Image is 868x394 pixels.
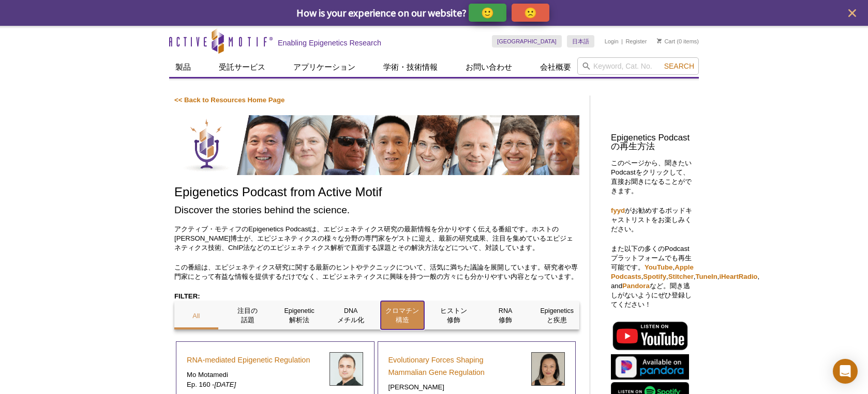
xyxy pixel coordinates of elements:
[611,354,689,380] img: Listen on Pandora
[621,35,623,48] li: |
[481,6,494,19] p: 🙂
[388,354,523,379] a: Evolutionary Forces Shaping Mammalian Gene Regulation
[459,57,518,77] a: お問い合わせ
[329,306,373,325] p: DNA メチル化
[174,96,285,104] a: << Back to Resources Home Page
[169,57,197,77] a: 製品
[605,38,619,45] a: Login
[287,57,362,77] a: アプリケーション
[174,292,200,300] strong: FILTER:
[625,38,647,45] a: Register
[187,370,322,380] p: Mo Motamedi
[611,320,689,352] img: Listen on YouTube
[664,62,694,70] span: Search
[534,57,577,77] a: 会社概要
[213,57,272,77] a: 受託サービス
[695,273,717,280] a: TuneIn
[611,206,694,234] p: がお勧めするポッドキャストリストをお楽しみください。
[174,203,579,217] h2: Discover the stories behind the science.
[226,306,270,325] p: 注目の 話題
[833,359,858,384] div: Open Intercom Messenger
[611,244,694,309] p: また以下の多くのPodcast プラットフォームでも再生可能です。 , , , , , , and など。聞き逃しがないようにぜひ登録してください！
[388,383,523,392] p: [PERSON_NAME]
[622,282,650,290] a: Pandora
[330,352,363,386] img: Emily Wong headshot
[524,6,537,19] p: 🙁
[296,6,467,19] span: How is your experience on our website?
[187,380,322,389] p: Ep. 160 -
[484,306,528,325] p: RNA 修飾
[531,352,565,386] img: Emily Wong headshot
[719,273,757,280] a: iHeartRadio
[668,273,694,280] a: Stitcher
[611,263,694,280] a: Apple Podcasts
[277,306,321,325] p: Epigenetic 解析法
[278,38,381,48] h2: Enabling Epigenetics Research
[535,306,579,325] p: Epigenetics と疾患
[657,35,699,48] li: (0 items)
[611,159,694,196] p: このページから、聞きたいPodcastをクリックして、直接お聞きになることができます。
[492,35,562,48] a: [GEOGRAPHIC_DATA]
[174,263,579,281] p: この番組は、エピジェネティクス研究に関する最新のヒントやテクニックについて、活気に満ちた議論を展開しています。研究者や専門家にとって有益な情報を提供するだけでなく、エピジェネティクスに興味を持つ...
[567,35,594,48] a: 日本語
[643,273,666,280] a: Spotify
[215,381,236,388] em: [DATE]
[381,306,425,325] p: クロマチン 構造
[657,38,662,43] img: Your Cart
[611,134,694,151] h3: Epigenetics Podcastの再生方法
[174,311,218,321] p: All
[174,185,579,200] h1: Epigenetics Podcast from Active Motif
[577,57,699,75] input: Keyword, Cat. No.
[661,61,697,71] button: Search
[432,306,476,325] p: ヒストン 修飾
[187,354,310,366] a: RNA-mediated Epigenetic Regulation
[611,207,625,214] a: fyyd
[377,57,444,77] a: 学術・技術情報
[846,7,859,20] button: close
[657,38,675,45] a: Cart
[174,225,579,253] p: アクティブ・モティフのEpigenetics Podcastは、エピジェネティクス研究の最新情報を分かりやすく伝える番組です。ホストの[PERSON_NAME]博士が、エピジェネティクスの様々な...
[645,263,672,271] a: YouTube
[174,115,579,175] img: Discover the stories behind the science.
